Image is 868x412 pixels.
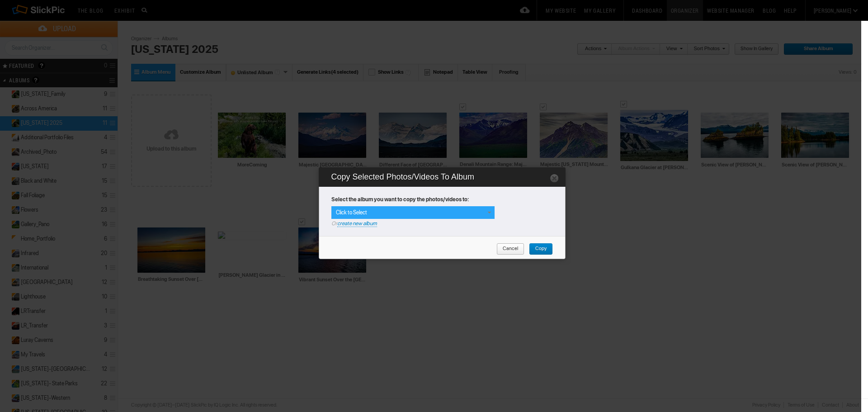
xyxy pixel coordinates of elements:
span: Copy [529,243,547,255]
i: Or [331,219,555,227]
a: create new album [337,220,377,227]
span: Cancel [496,243,518,255]
h2: Copy Selected Photos/Videos To Album [331,166,555,187]
a: Cancel [496,243,524,255]
span: Click to Select [336,209,367,216]
strong: Select the album you want to copy the photos/videos to: [331,196,555,206]
a: Close [550,173,559,182]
